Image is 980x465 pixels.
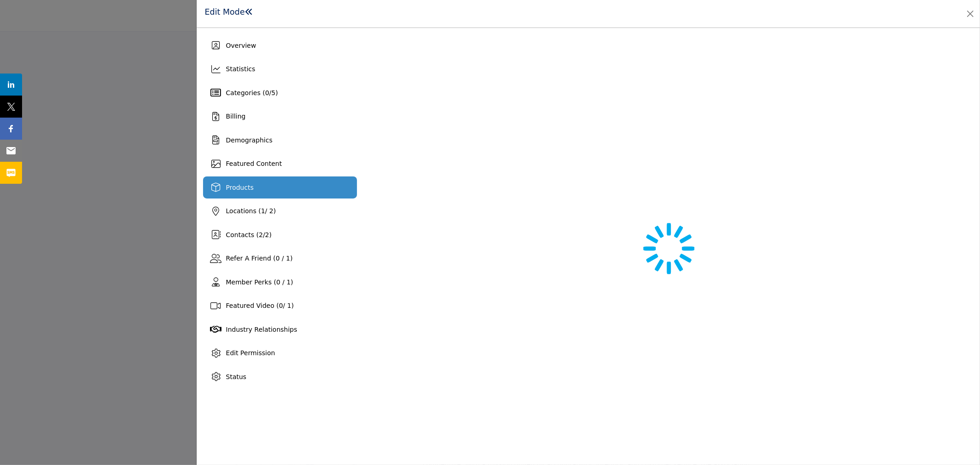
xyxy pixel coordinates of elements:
h1: Edit Mode [205,7,253,17]
span: Status [226,373,247,380]
span: Categories ( / ) [226,89,278,96]
span: Member Perks (0 / 1) [226,278,294,286]
button: Close [964,7,977,20]
span: Contacts ( / ) [226,231,272,238]
span: Demographics [226,136,272,144]
span: Featured Content [226,160,282,167]
span: Statistics [226,65,255,73]
span: Industry Relationships [226,326,297,333]
span: 2 [259,231,263,238]
span: Overview [226,42,256,49]
span: Featured Video ( / 1) [226,302,294,309]
span: Locations ( / 2) [226,207,276,215]
span: 5 [272,89,276,96]
span: 0 [279,302,283,309]
span: Refer A Friend (0 / 1) [226,255,293,262]
span: 0 [265,89,269,96]
span: 2 [265,231,269,238]
span: Products [226,184,254,191]
span: Edit Permission [226,349,275,357]
span: Billing [226,113,246,120]
span: 1 [261,207,265,215]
